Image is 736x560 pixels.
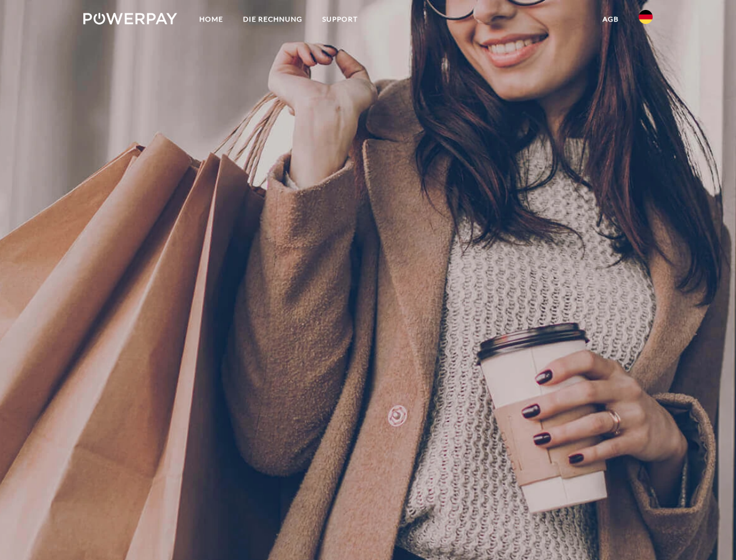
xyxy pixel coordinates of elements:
[189,9,233,30] a: Home
[233,9,312,30] a: DIE RECHNUNG
[83,13,177,24] img: logo-powerpay-white.svg
[593,9,629,30] a: agb
[312,9,368,30] a: SUPPORT
[639,10,653,24] img: de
